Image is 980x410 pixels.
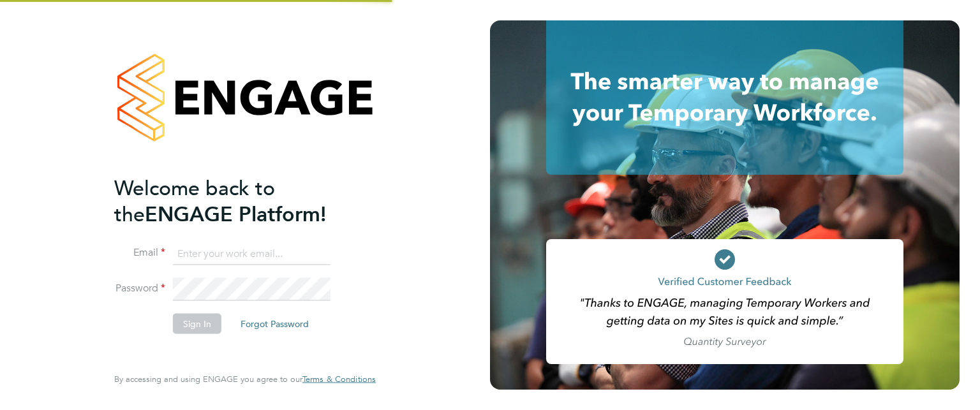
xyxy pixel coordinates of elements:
a: Terms & Conditions [302,374,376,384]
label: Password [114,282,165,295]
h2: ENGAGE Platform! [114,175,363,227]
span: Terms & Conditions [302,374,376,384]
span: Welcome back to the [114,175,275,226]
label: Email [114,246,165,260]
button: Sign In [173,314,221,334]
span: By accessing and using ENGAGE you agree to our [114,374,376,384]
button: Forgot Password [230,314,319,334]
input: Enter your work email... [173,242,330,265]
